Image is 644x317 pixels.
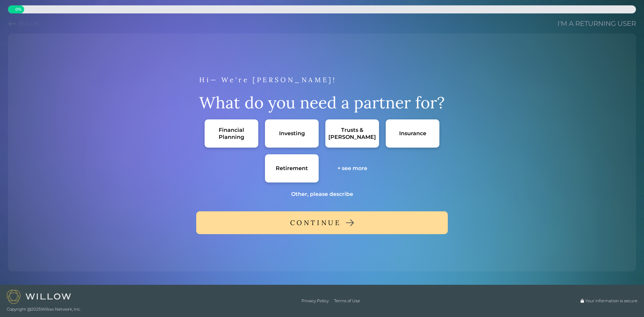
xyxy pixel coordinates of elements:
[334,298,360,304] a: Terms of Use
[199,74,445,86] div: Hi— We're [PERSON_NAME]!
[399,130,426,137] div: Insurance
[199,93,445,113] div: What do you need a partner for?
[291,191,353,198] div: Other, please describe
[337,165,367,172] div: + see more
[302,298,329,304] a: Privacy Policy
[8,5,24,13] div: 0% complete
[557,19,636,28] a: I'm a returning user
[7,307,81,312] span: Copyright @ 2025 Willow Network, Inc.
[290,217,341,229] div: CONTINUE
[585,298,637,304] span: Your information is secure
[8,19,39,28] button: Previous question
[211,126,252,141] div: Financial Planning
[8,7,21,12] span: 0 %
[276,165,308,172] div: Retirement
[328,126,376,141] div: Trusts & [PERSON_NAME]
[196,211,448,234] button: CONTINUE
[19,19,39,28] span: Back
[279,130,305,137] div: Investing
[7,290,71,304] img: Willow logo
